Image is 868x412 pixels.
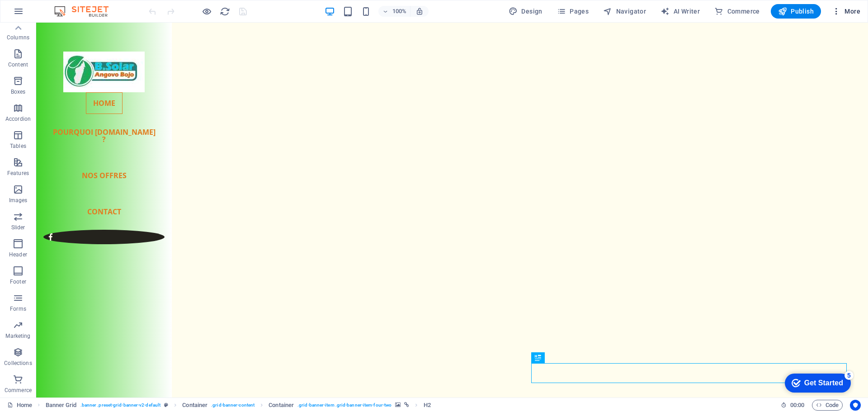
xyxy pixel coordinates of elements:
[219,6,230,17] button: reload
[553,4,592,19] button: Pages
[505,4,546,19] button: Design
[790,400,804,411] span: 00 00
[599,4,650,19] button: Navigator
[220,6,230,17] i: Reload page
[10,278,26,285] p: Footer
[797,402,798,408] span: :
[5,387,32,394] p: Commerce
[5,115,31,123] p: Accordion
[828,4,864,19] button: More
[9,197,28,204] p: Images
[771,4,821,19] button: Publish
[424,400,431,411] span: Click to select. Double-click to edit
[812,400,843,411] button: Code
[714,7,760,16] span: Commerce
[46,400,77,411] span: Click to select. Double-click to edit
[7,34,29,41] p: Columns
[657,4,703,19] button: AI Writer
[660,7,700,16] span: AI Writer
[67,2,76,11] div: 5
[269,400,294,411] span: Click to select. Double-click to edit
[832,7,860,16] span: More
[392,6,406,17] h6: 100%
[7,5,73,24] div: Get Started 5 items remaining, 0% complete
[415,7,424,15] i: On resize automatically adjust zoom level to fit chosen device.
[52,6,120,17] img: Editor Logo
[8,61,28,68] p: Content
[816,400,839,411] span: Code
[781,400,805,411] h6: Session time
[7,400,32,411] a: Click to cancel selection. Double-click to open Pages
[211,400,255,411] span: . grid-banner-content
[711,4,764,19] button: Commerce
[557,7,589,16] span: Pages
[850,400,861,411] button: Usercentrics
[505,4,546,19] div: Design (Ctrl+Alt+Y)
[10,305,26,313] p: Forms
[11,224,25,231] p: Slider
[509,7,542,16] span: Design
[7,170,29,177] p: Features
[80,400,161,411] span: . banner .preset-grid-banner-v2-default
[5,332,30,340] p: Marketing
[182,400,208,411] span: Click to select. Double-click to edit
[10,142,26,150] p: Tables
[778,7,814,16] span: Publish
[201,6,212,17] button: Click here to leave preview mode and continue editing
[297,400,392,411] span: . grid-banner-item .grid-banner-item-four-two
[164,403,168,407] i: This element is a customizable preset
[395,403,401,407] i: This element contains a background
[378,6,410,17] button: 100%
[46,400,431,411] nav: breadcrumb
[9,251,27,258] p: Header
[27,10,66,18] div: Get Started
[603,7,646,16] span: Navigator
[4,360,32,367] p: Collections
[11,88,26,95] p: Boxes
[404,403,409,407] i: This element is linked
